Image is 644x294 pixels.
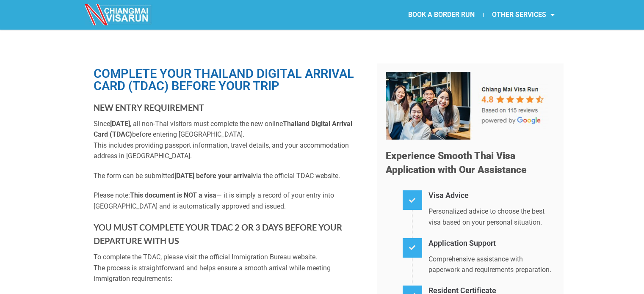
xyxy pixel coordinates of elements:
img: Our 5-star team [386,72,555,140]
p: Personalized advice to choose the best visa based on your personal situation. [428,206,555,228]
p: The form can be submitted via the official TDAC website. [94,170,365,181]
p: Since , all non-Thai visitors must complete the new online before entering [GEOGRAPHIC_DATA]. Thi... [94,118,365,162]
strong: This document is NOT a visa [130,191,216,199]
a: BOOK A BORDER RUN [400,5,483,25]
span: Experience Smooth Thai Visa Application with Our Assistance [386,150,527,176]
h4: Application Support [428,237,555,250]
h3: NEW ENTRY REQUIREMENT [94,101,365,114]
p: Comprehensive assistance with paperwork and requirements preparation. [428,254,555,275]
h3: YOU MUST COMPLETE YOUR TDAC 2 OR 3 DAYS BEFORE YOUR DEPARTURE WITH US [94,220,365,247]
strong: [DATE] before your arrival [174,172,253,180]
p: Please note: — it is simply a record of your entry into [GEOGRAPHIC_DATA] and is automatically ap... [94,190,365,212]
a: OTHER SERVICES [484,5,563,25]
h1: Complete Your Thailand Digital Arrival Card (TDAC) Before Your Trip [94,68,365,92]
p: To complete the TDAC, please visit the official Immigration Bureau website. The process is straig... [94,252,365,284]
h4: Visa Advice [428,190,555,202]
nav: Menu [322,5,563,25]
strong: [DATE] [110,120,130,128]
